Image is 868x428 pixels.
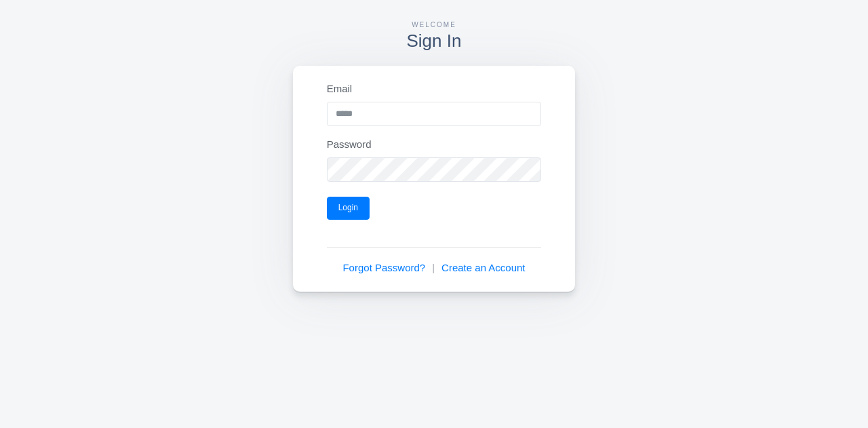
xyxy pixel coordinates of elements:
[327,197,370,220] button: Login
[327,81,353,97] label: Email
[412,21,456,28] span: Welcome
[327,137,372,153] label: Password
[441,260,525,276] a: Create an Account
[432,260,435,276] span: |
[293,32,576,50] h3: Sign In
[342,260,425,276] a: Forgot Password?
